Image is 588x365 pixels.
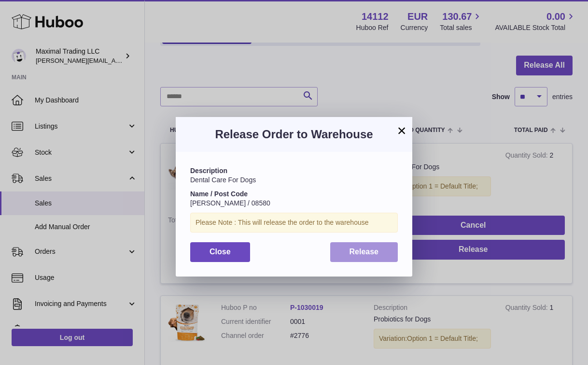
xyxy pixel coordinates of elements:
[190,242,250,262] button: Close
[350,248,379,256] span: Release
[37,57,86,63] div: Domain Overview
[96,56,104,64] img: tab_keywords_by_traffic_grey.svg
[396,125,407,136] button: ×
[210,248,231,256] span: Close
[330,242,398,262] button: Release
[190,199,270,207] span: [PERSON_NAME] / 08580
[190,190,248,198] strong: Name / Post Code
[190,127,398,142] h3: Release Order to Warehouse
[190,176,256,184] span: Dental Care For Dogs
[26,56,34,64] img: tab_domain_overview_orange.svg
[190,167,227,175] strong: Description
[190,213,398,233] div: Please Note : This will release the order to the warehouse
[15,25,23,33] img: website_grey.svg
[107,57,163,63] div: Keywords by Traffic
[15,15,23,23] img: logo_orange.svg
[25,25,106,33] div: Domain: [DOMAIN_NAME]
[27,15,47,23] div: v 4.0.24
